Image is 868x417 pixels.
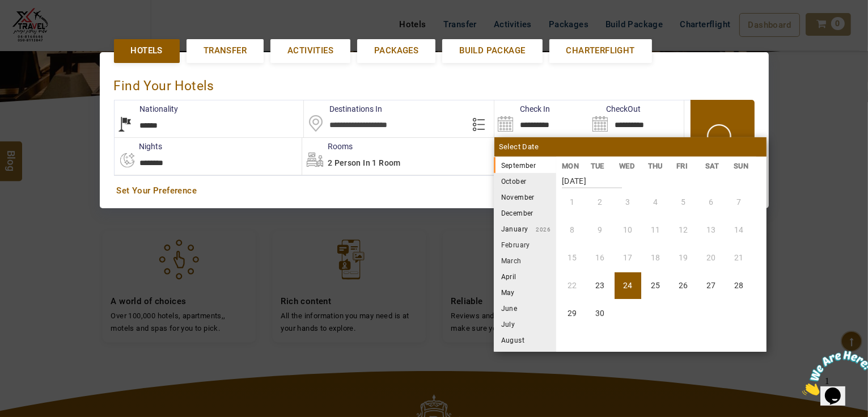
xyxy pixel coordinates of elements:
a: Activities [270,39,350,62]
li: FRI [671,160,700,172]
li: SUN [728,160,757,172]
label: Check In [494,103,550,115]
li: July [494,316,556,332]
span: Transfer [204,45,247,57]
li: January [494,221,556,237]
li: December [494,205,556,221]
li: MON [556,160,585,172]
a: Build Package [442,39,542,62]
li: October [494,173,556,189]
li: Wednesday, 24 September 2025 [615,272,641,299]
label: nights [114,141,163,152]
li: November [494,189,556,205]
li: March [494,252,556,268]
li: SAT [699,160,728,172]
li: Tuesday, 23 September 2025 [587,272,613,299]
small: 2026 [528,226,551,233]
label: Destinations In [304,103,382,115]
li: Thursday, 25 September 2025 [642,272,669,299]
div: Find Your Hotels [114,66,755,100]
li: Tuesday, 30 September 2025 [587,300,613,327]
li: August [494,332,556,348]
input: Search [589,100,684,137]
strong: [DATE] [562,168,622,188]
li: WED [613,160,642,172]
span: Hotels [131,45,163,57]
a: Hotels [114,39,180,62]
li: April [494,268,556,284]
li: May [494,284,556,300]
a: Packages [357,39,435,62]
li: June [494,300,556,316]
span: 2 Person in 1 Room [328,158,401,167]
span: Build Package [459,45,525,57]
li: February [494,237,556,252]
li: Friday, 26 September 2025 [670,272,697,299]
li: TUE [585,160,613,172]
small: 2025 [536,163,615,169]
label: CheckOut [589,103,641,115]
li: September [494,157,556,173]
div: Select Date [494,137,767,157]
a: Set Your Preference [117,185,752,197]
img: Chat attention grabber [5,5,75,49]
li: Sunday, 28 September 2025 [726,272,752,299]
iframe: chat widget [798,346,868,400]
label: Rooms [302,141,353,152]
span: Charterflight [566,45,635,57]
span: Packages [374,45,418,57]
input: Search [494,100,589,137]
label: Nationality [115,103,179,115]
li: Monday, 29 September 2025 [559,300,586,327]
li: THU [642,160,671,172]
span: Activities [287,45,333,57]
a: Transfer [187,39,264,62]
span: 1 [5,5,9,14]
li: Saturday, 27 September 2025 [698,272,725,299]
a: Charterflight [549,39,652,62]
